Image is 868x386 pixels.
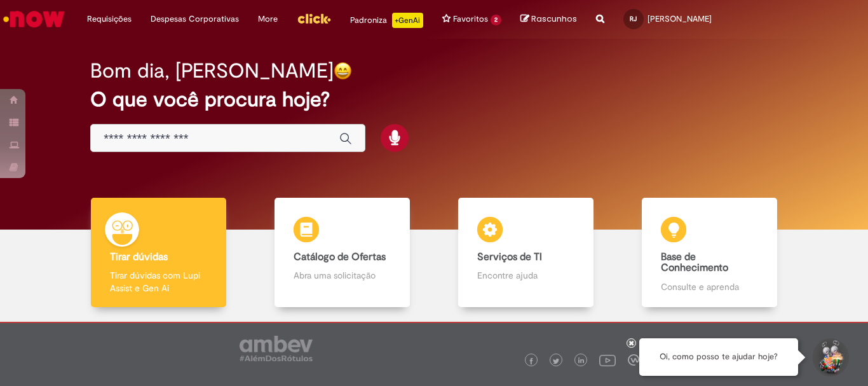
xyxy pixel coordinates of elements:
b: Serviços de TI [477,251,542,263]
h2: O que você procura hoje? [90,88,778,111]
p: Encontre ajuda [477,269,574,282]
span: Despesas Corporativas [151,13,239,25]
img: click_logo_yellow_360x200.png [297,9,331,28]
img: ServiceNow [1,6,67,32]
img: logo_footer_twitter.png [553,358,559,364]
span: RJ [630,15,637,23]
p: +GenAi [392,13,423,28]
img: logo_footer_ambev_rotulo_gray.png [240,336,313,361]
p: Tirar dúvidas com Lupi Assist e Gen Ai [110,269,207,294]
img: logo_footer_workplace.png [628,354,639,366]
b: Catálogo de Ofertas [294,251,386,263]
p: Abra uma solicitação [294,269,390,282]
img: logo_footer_facebook.png [528,358,534,364]
a: Serviços de TI Encontre ajuda [434,198,618,308]
img: logo_footer_linkedin.png [578,357,585,365]
a: Tirar dúvidas Tirar dúvidas com Lupi Assist e Gen Ai [67,198,250,308]
div: Padroniza [350,13,423,28]
span: 2 [491,15,501,25]
img: happy-face.png [334,62,352,80]
b: Base de Conhecimento [661,251,728,275]
span: Requisições [87,13,132,25]
h2: Bom dia, [PERSON_NAME] [90,60,334,82]
img: logo_footer_youtube.png [599,352,616,368]
button: Iniciar Conversa de Suporte [811,338,849,376]
b: Tirar dúvidas [110,251,168,263]
a: Rascunhos [520,13,577,25]
p: Consulte e aprenda [661,280,757,293]
a: Catálogo de Ofertas Abra uma solicitação [250,198,434,308]
div: Oi, como posso te ajudar hoje? [639,338,798,376]
a: Base de Conhecimento Consulte e aprenda [618,198,801,308]
span: More [258,13,278,25]
span: Rascunhos [531,13,577,25]
span: Favoritos [453,13,488,25]
span: [PERSON_NAME] [648,13,712,24]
